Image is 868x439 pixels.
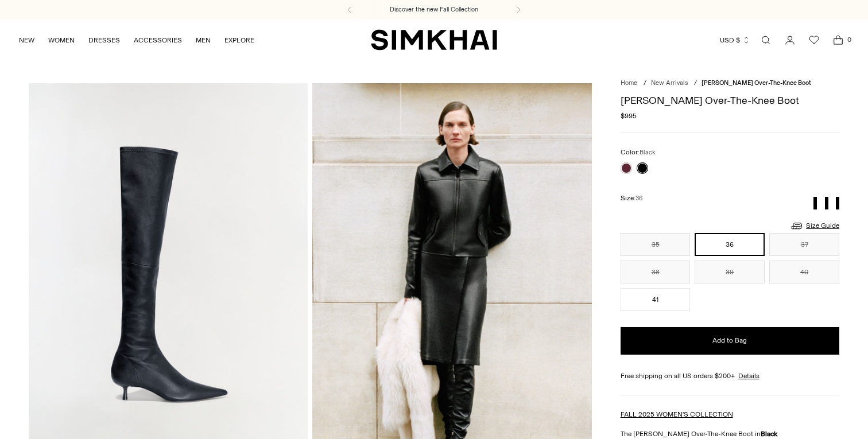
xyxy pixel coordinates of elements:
span: 36 [635,195,642,202]
button: 35 [621,233,691,256]
label: Size: [621,193,642,204]
nav: breadcrumbs [621,79,839,88]
button: USD $ [720,28,750,53]
a: Wishlist [803,29,826,52]
p: The [PERSON_NAME] Over-The-Knee Boot in [621,429,839,439]
a: FALL 2025 WOMEN'S COLLECTION [621,410,733,418]
a: EXPLORE [224,28,254,53]
button: 36 [695,233,765,256]
div: / [694,79,697,88]
h1: [PERSON_NAME] Over-The-Knee Boot [621,95,839,106]
span: Add to Bag [712,336,747,345]
button: 39 [695,261,765,283]
a: Open cart modal [827,29,850,52]
button: 41 [621,288,691,311]
a: MEN [196,28,211,53]
span: [PERSON_NAME] Over-The-Knee Boot [702,79,811,87]
a: DRESSES [88,28,120,53]
button: Add to Bag [621,327,839,355]
span: 0 [844,34,854,45]
span: Black [640,149,656,156]
a: Discover the new Fall Collection [390,5,478,14]
a: Details [738,371,759,381]
a: New Arrivals [651,79,688,87]
a: ACCESSORIES [134,28,182,53]
button: 38 [621,261,691,283]
button: 37 [769,233,839,256]
a: Size Guide [790,219,839,233]
a: WOMEN [48,28,75,53]
div: / [644,79,646,88]
a: Home [621,79,637,87]
a: NEW [19,28,34,53]
div: Free shipping on all US orders $200+ [621,371,839,381]
a: SIMKHAI [371,29,497,51]
strong: Black [761,430,777,438]
span: $995 [621,111,637,121]
label: Color: [621,147,656,158]
a: Open search modal [754,29,777,52]
button: 40 [769,261,839,283]
a: Go to the account page [778,29,801,52]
